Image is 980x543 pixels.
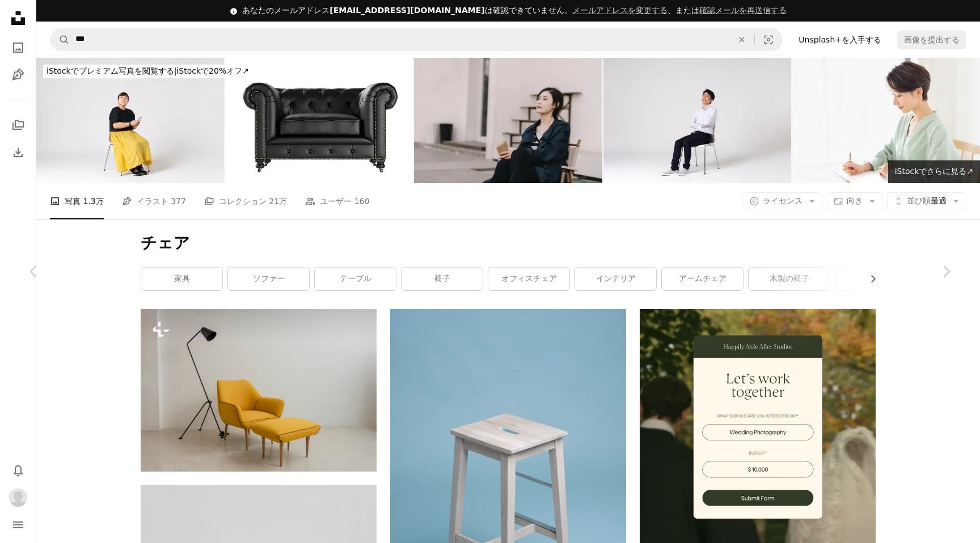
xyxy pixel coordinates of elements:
a: テーブル [315,268,396,290]
button: 並び順最適 [887,192,966,210]
button: 全てクリア [729,29,754,50]
span: 21万 [269,195,287,207]
a: イラスト [7,63,29,86]
button: 向き [827,192,882,210]
button: 画像を提出する [897,31,966,49]
a: イラスト 377 [122,183,186,219]
a: コレクション 21万 [204,183,287,219]
button: 確認メールを再送信する [699,5,787,16]
div: iStockで20%オフ ↗ [43,65,252,78]
a: ベージュの木製バースツール [390,480,626,490]
button: ライセンス [743,192,822,210]
a: ダウンロード履歴 [7,141,29,164]
button: Unsplashで検索する [50,29,70,50]
img: 部屋の黄色い椅子と黒いランプ [141,309,377,472]
h1: チェア [141,233,876,253]
a: iStockでさらに見る↗ [888,160,980,183]
img: 中年日本人女性のライフスタイル [792,58,980,183]
span: 並び順 [907,196,931,205]
span: 最適 [907,196,947,207]
a: コレクション [7,114,29,137]
form: サイト内でビジュアルを探す [50,28,783,51]
a: ランプ [835,268,916,290]
div: あなたのメールアドレス は確認できていません。 [242,5,786,16]
span: 377 [171,195,186,207]
img: 白い背景にアジア人男性のフルレングスの肖像画。 [603,58,791,183]
img: ユーザー優紀 平川のアバター [9,489,27,507]
a: Unsplash+を入手する [792,31,888,49]
a: 木製の椅子 [749,268,830,290]
button: メニュー [7,514,29,536]
a: メールアドレスを変更する [572,6,668,15]
a: ソファー [228,268,309,290]
button: プロフィール [7,486,29,509]
button: 通知 [7,459,29,482]
span: 向き [847,196,863,205]
img: 屋外でアジアの美しさを読む [414,58,602,183]
a: 椅子 [402,268,483,290]
a: オフィスチェア [488,268,569,290]
a: 写真 [7,36,29,59]
span: ライセンス [763,196,802,205]
a: iStockでプレミアム写真を閲覧する|iStockで20%オフ↗ [36,58,259,85]
span: iStockでさらに見る ↗ [895,167,973,176]
button: ビジュアル検索 [755,29,782,50]
span: iStockでプレミアム写真を閲覧する | [47,66,176,75]
a: 家具 [141,268,222,290]
span: 160 [354,195,370,207]
a: インテリア [575,268,656,290]
img: 白い背景にアジアの女性のフルレングスの肖像画。 [36,58,224,183]
a: 部屋の黄色い椅子と黒いランプ [141,385,377,395]
img: 白い背景に豪華な黒い革のチェスターフィールドアームチェア [225,58,413,183]
a: 次へ [912,217,980,326]
a: アームチェア [662,268,743,290]
span: 、または [572,6,787,15]
button: リストを右にスクロールする [863,268,876,290]
a: ユーザー 160 [305,183,369,219]
span: [EMAIL_ADDRESS][DOMAIN_NAME] [330,6,484,15]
